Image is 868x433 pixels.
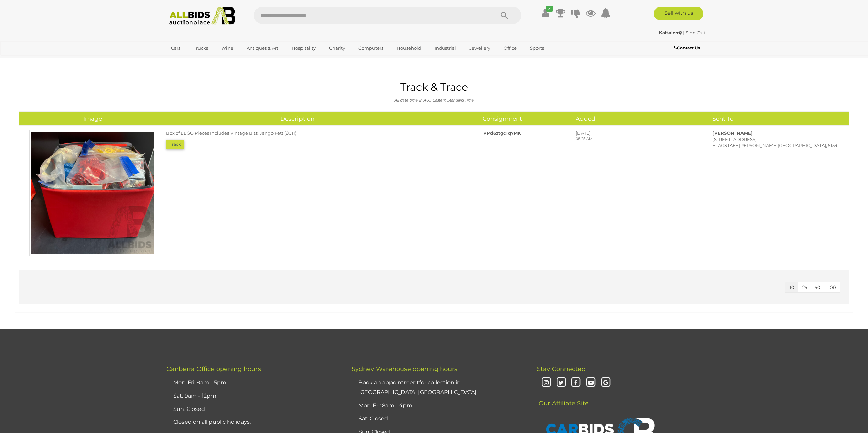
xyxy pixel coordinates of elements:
a: Industrial [430,43,460,54]
i: Twitter [555,377,567,389]
a: Hospitality [287,43,320,54]
span: Description [280,115,314,122]
a: Office [499,43,521,54]
a: Sell with us [654,7,703,20]
i: Facebook [570,377,582,389]
span: Sydney Warehouse opening hours [352,365,457,373]
a: Book an appointmentfor collection in [GEOGRAPHIC_DATA] [GEOGRAPHIC_DATA] [358,379,476,396]
img: Box of LEGO Pieces Includes Vintage Bits, Jango Fett (8011) [29,130,156,256]
a: Wine [217,43,238,54]
a: Sign Out [686,30,705,35]
span: 10 [790,284,794,290]
li: Sat: 9am - 12pm [172,389,335,403]
span: Our Affiliate Site [537,389,589,407]
h1: Track & Trace [24,81,844,93]
strong: Kaltalen [659,30,682,35]
i: Google [600,377,612,389]
i: Instagram [540,377,552,389]
a: [GEOGRAPHIC_DATA] [166,54,224,65]
a: Kaltalen [659,30,683,35]
li: Mon-Fri: 8am - 4pm [357,399,520,413]
a: Household [392,43,426,54]
img: Allbids.com.au [165,7,239,26]
button: Track [166,140,184,149]
i: All date time in AUS Eastern Standard Time [394,98,474,103]
span: 100 [828,284,836,290]
span: | [683,30,685,35]
a: Cars [166,43,185,54]
button: Search [487,7,521,24]
a: Jewellery [465,43,495,54]
li: Mon-Fri: 9am - 5pm [172,376,335,389]
span: 25 [802,284,807,290]
b: [PERSON_NAME] [712,130,753,136]
a: Charity [325,43,350,54]
button: 10 [785,282,798,293]
span: Box of LEGO Pieces Includes Vintage Bits, Jango Fett (8011) [166,130,296,136]
span: Sent To [712,115,734,122]
p: 08:25 AM [576,136,702,142]
span: Stay Connected [537,365,586,373]
button: 100 [824,282,840,293]
a: Sports [526,43,548,54]
a: Antiques & Art [242,43,283,54]
span: Consignment [483,115,522,122]
li: Sat: Closed [357,412,520,426]
span: Added [576,115,595,122]
button: 25 [798,282,811,293]
a: Computers [354,43,388,54]
li: Sun: Closed [172,403,335,416]
i: ✔ [546,6,553,12]
u: Book an appointment [358,379,419,386]
span: Canberra Office opening hours [166,365,261,373]
li: Closed on all public holidays. [172,416,335,429]
button: 50 [811,282,824,293]
i: Youtube [585,377,597,389]
b: PPd6ztgc1q7MK [483,130,521,136]
span: 50 [815,284,820,290]
a: Trucks [189,43,212,54]
span: [DATE] [576,130,591,136]
a: Contact Us [674,44,702,52]
span: Image [83,115,102,122]
a: ✔ [541,7,551,19]
b: Contact Us [674,45,700,50]
div: [STREET_ADDRESS] FLAGSTAFF [PERSON_NAME][GEOGRAPHIC_DATA], 5159 [707,130,844,149]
